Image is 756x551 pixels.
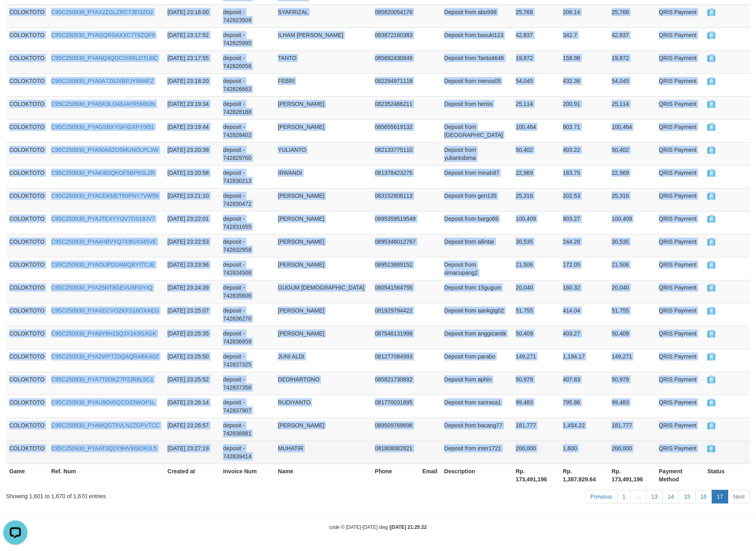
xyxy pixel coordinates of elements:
td: YULIANTO [275,142,371,165]
td: deposit - 742830472 [220,188,275,211]
td: COLOKTOTO [6,50,48,73]
span: PAID [707,124,715,131]
td: [PERSON_NAME] [275,418,371,441]
td: deposit - 742826056 [220,50,275,73]
td: deposit - 742826663 [220,73,275,96]
td: COLOKTOTO [6,257,48,280]
td: [DATE] 23:25:35 [164,326,220,349]
td: 50,979 [512,372,560,395]
a: C95C250930_PYAX2ZGLZRC7JEI32O2 [51,9,153,15]
td: 100,464 [608,119,656,142]
td: deposit - 742830213 [220,165,275,188]
a: C95C250930_PYAGSBXYGFIGXPY0I51 [51,124,154,130]
td: 342.7 [560,27,608,50]
a: 14 [662,490,679,503]
td: 200.91 [560,96,608,119]
td: 54,045 [608,73,656,96]
a: 13 [646,490,663,503]
td: QRIS Payment [656,234,704,257]
span: PAID [707,147,715,154]
a: C95C250930_PYAXECVOZKFS16OXAEG [51,307,159,314]
td: 100,464 [512,119,560,142]
td: [DATE] 23:21:10 [164,188,220,211]
td: 42,837 [512,27,560,50]
td: QRIS Payment [656,27,704,50]
td: deposit - 742829760 [220,142,275,165]
td: [PERSON_NAME] [275,303,371,326]
td: [DATE] 23:24:39 [164,280,220,303]
td: COLOKTOTO [6,142,48,165]
td: [DATE] 23:23:56 [164,257,220,280]
td: COLOKTOTO [6,188,48,211]
td: 081378423275 [372,165,419,188]
td: 181,777 [608,418,656,441]
a: Previous [585,490,617,503]
span: PAID [707,400,715,406]
span: PAID [707,239,715,246]
td: 22,969 [608,165,656,188]
td: 50,979 [608,372,656,395]
span: PAID [707,216,715,223]
td: deposit - 742837325 [220,349,275,372]
span: PAID [707,193,715,200]
a: C95C250930_PYA2WPTZ0QAQRABKA0Z [51,353,159,360]
td: deposit - 742837907 [220,395,275,418]
td: 25,768 [608,4,656,27]
td: QRIS Payment [656,418,704,441]
span: PAID [707,308,715,315]
a: C95C250930_PYAAT3Q2X9HVW0OK0L5 [51,445,157,452]
td: 30,535 [608,234,656,257]
td: Deposit from minah87 [441,165,512,188]
td: QRIS Payment [656,395,704,418]
td: 081277084993 [372,349,419,372]
td: COLOKTOTO [6,326,48,349]
td: 99,483 [512,395,560,418]
td: GUGUM [DEMOGRAPHIC_DATA] [275,280,371,303]
span: PAID [707,423,715,429]
td: 403.22 [560,142,608,165]
td: 082133775110 [372,142,419,165]
small: code © [DATE]-[DATE] dwg | [329,524,427,530]
td: Deposit from geri135 [441,188,512,211]
th: Description [441,464,512,487]
td: 149,271 [512,349,560,372]
td: COLOKTOTO [6,418,48,441]
td: 99,483 [608,395,656,418]
td: TANTO [275,50,371,73]
th: Name [275,464,371,487]
td: 081770031895 [372,395,419,418]
th: Invoice Num [220,464,275,487]
td: 42,837 [608,27,656,50]
a: C95C250930_PYAU9OII5QCO33WOP1L [51,399,155,406]
td: [DATE] 23:20:58 [164,165,220,188]
td: QRIS Payment [656,50,704,73]
td: 51,755 [512,303,560,326]
td: Deposit from aphin [441,372,512,395]
td: IRWANDI [275,165,371,188]
td: [DATE] 23:27:19 [164,441,220,464]
td: 081808082821 [372,441,419,464]
a: C95C250930_PYA0A7Z8JXBPJY9M4FZ [51,78,154,84]
td: deposit - 742825995 [220,27,275,50]
td: QRIS Payment [656,280,704,303]
td: 085692430849 [372,50,419,73]
td: 25,114 [512,96,560,119]
td: [DATE] 23:17:52 [164,27,220,50]
td: 083872160383 [372,27,419,50]
td: 080541564755 [372,280,419,303]
td: 085655619132 [372,119,419,142]
td: Deposit from aankgtg02 [441,303,512,326]
td: 183.75 [560,165,608,188]
td: QRIS Payment [656,303,704,326]
a: C95C250930_PYAKI8SQKOF5BP6SLZR [51,170,155,176]
th: Rp. 173,491,196 [608,464,656,487]
td: Deposit from basuki123 [441,27,512,50]
td: 50,402 [608,142,656,165]
td: COLOKTOTO [6,441,48,464]
td: 1,454.22 [560,418,608,441]
td: COLOKTOTO [6,234,48,257]
td: COLOKTOTO [6,280,48,303]
td: 0895359519549 [372,211,419,234]
td: Deposit from 15gugum [441,280,512,303]
th: Ref. Num [48,464,164,487]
